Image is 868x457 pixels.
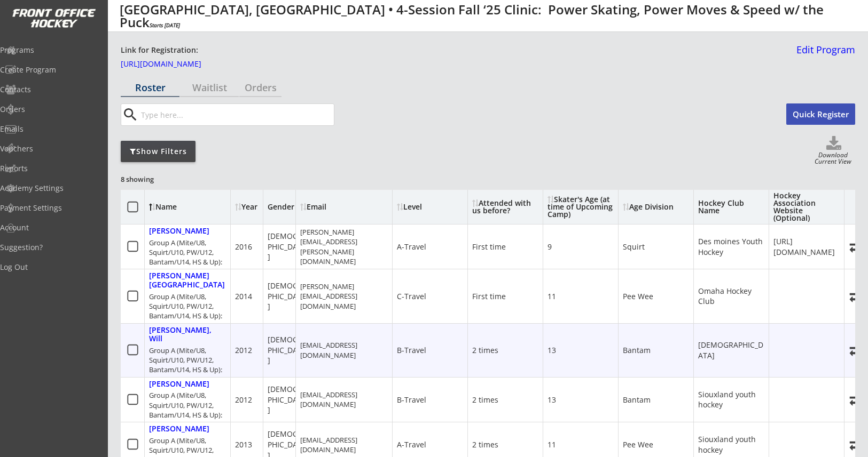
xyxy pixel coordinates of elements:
[268,203,300,211] div: Gender
[698,389,764,410] div: Siouxland youth hockey
[268,280,309,312] div: [DEMOGRAPHIC_DATA]
[300,340,388,359] div: [EMAIL_ADDRESS][DOMAIN_NAME]
[811,152,855,166] div: Download Current View
[268,334,309,366] div: [DEMOGRAPHIC_DATA]
[698,199,764,214] div: Hockey Club Name
[548,395,556,405] div: 13
[773,192,840,222] div: Hockey Association Website (Optional)
[472,439,498,450] div: 2 times
[397,291,426,302] div: C-Travel
[812,136,855,152] button: Click to download full roster. Your browser settings may try to block it, check your security set...
[397,395,426,405] div: B-Travel
[149,346,226,375] div: Group A (Mite/U8, Squirt/U10, PW/U12, Bantam/U14, HS & Up):
[548,291,556,302] div: 11
[12,9,96,28] img: FOH%20White%20Logo%20Transparent.png
[235,439,252,450] div: 2013
[121,60,228,72] a: [URL][DOMAIN_NAME]
[849,392,865,407] button: Move player
[623,291,653,302] div: Pee Wee
[786,103,855,125] button: Quick Register
[149,238,226,267] div: Group A (Mite/U8, Squirt/U10, PW/U12, Bantam/U14, HS & Up):
[235,242,252,252] div: 2016
[623,242,645,252] div: Squirt
[300,227,388,266] div: [PERSON_NAME][EMAIL_ADDRESS][PERSON_NAME][DOMAIN_NAME]
[548,196,614,218] div: Skater's Age (at time of Upcoming Camp)
[150,21,180,29] em: Starts [DATE]
[849,437,865,452] button: Move player
[698,236,764,257] div: Des moines Youth Hockey
[472,199,538,214] div: Attended with us before?
[623,203,674,211] div: Age Division
[149,424,209,434] div: [PERSON_NAME]
[121,45,200,56] div: Link for Registration:
[235,395,252,405] div: 2012
[623,439,653,450] div: Pee Wee
[300,435,388,454] div: [EMAIL_ADDRESS][DOMAIN_NAME]
[121,146,196,157] div: Show Filters
[139,104,334,125] input: Type here...
[121,106,139,123] button: search
[397,203,463,211] div: Level
[698,434,764,455] div: Siouxland youth hockey
[120,3,859,29] div: [GEOGRAPHIC_DATA], [GEOGRAPHIC_DATA] • 4-Session Fall ‘25 Clinic: Power Skating, Power Moves & Sp...
[300,390,388,409] div: [EMAIL_ADDRESS][DOMAIN_NAME]
[849,343,865,357] button: Move player
[149,326,226,344] div: [PERSON_NAME], Will
[623,395,651,405] div: Bantam
[849,239,865,254] button: Move player
[472,242,506,252] div: First time
[149,227,209,236] div: [PERSON_NAME]
[121,83,179,92] div: Roster
[773,236,840,257] div: [URL][DOMAIN_NAME]
[235,345,252,356] div: 2012
[472,395,498,405] div: 2 times
[472,291,506,302] div: First time
[149,203,236,211] div: Name
[149,380,209,389] div: [PERSON_NAME]
[268,384,309,415] div: [DEMOGRAPHIC_DATA]
[698,340,764,360] div: [DEMOGRAPHIC_DATA]
[472,345,498,356] div: 2 times
[121,174,198,184] div: 8 showing
[849,289,865,303] button: Move player
[397,242,426,252] div: A-Travel
[268,231,309,262] div: [DEMOGRAPHIC_DATA]
[698,286,764,307] div: Omaha Hockey Club
[548,439,556,450] div: 11
[149,390,226,420] div: Group A (Mite/U8, Squirt/U10, PW/U12, Bantam/U14, HS & Up):
[397,439,426,450] div: A-Travel
[149,271,226,290] div: [PERSON_NAME][GEOGRAPHIC_DATA]
[792,45,855,63] a: Edit Program
[235,203,262,211] div: Year
[235,291,252,302] div: 2014
[239,83,281,92] div: Orders
[300,282,388,311] div: [PERSON_NAME][EMAIL_ADDRESS][DOMAIN_NAME]
[548,345,556,356] div: 13
[300,203,388,211] div: Email
[180,83,239,92] div: Waitlist
[623,345,651,356] div: Bantam
[149,292,226,321] div: Group A (Mite/U8, Squirt/U10, PW/U12, Bantam/U14, HS & Up):
[397,345,426,356] div: B-Travel
[548,242,552,252] div: 9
